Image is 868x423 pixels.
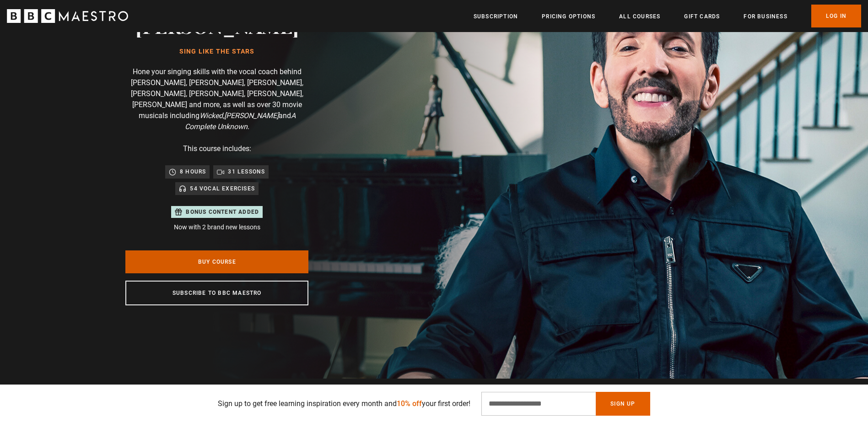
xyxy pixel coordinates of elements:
button: Sign Up [596,392,650,416]
p: Sign up to get free learning inspiration every month and your first order! [218,398,470,409]
a: Gift Cards [684,12,720,21]
i: A Complete Unknown [185,111,296,131]
p: 8 hours [180,167,206,176]
p: Now with 2 brand new lessons [171,222,263,232]
p: Hone your singing skills with the vocal coach behind [PERSON_NAME], [PERSON_NAME], [PERSON_NAME],... [125,66,308,132]
a: For business [744,12,787,21]
a: Buy Course [125,250,308,273]
a: All Courses [619,12,660,21]
p: This course includes: [183,143,251,154]
p: 31 lessons [228,167,265,176]
h2: [PERSON_NAME] [135,14,299,37]
a: Subscribe to BBC Maestro [125,281,308,305]
p: 54 Vocal Exercises [190,184,255,193]
i: Wicked [199,111,223,120]
a: Log In [811,5,861,27]
h1: Sing Like the Stars [135,48,299,55]
span: 10% off [397,399,422,408]
nav: Primary [474,5,861,27]
a: Pricing Options [542,12,595,21]
svg: BBC Maestro [7,9,128,23]
p: Bonus content added [186,208,259,216]
i: [PERSON_NAME] [224,111,279,120]
a: Subscription [474,12,518,21]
